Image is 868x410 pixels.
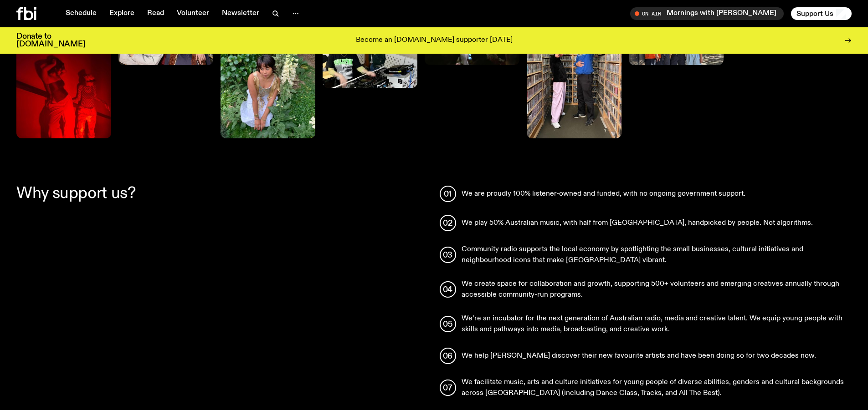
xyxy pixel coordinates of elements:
[791,7,852,20] button: Support Us
[462,278,852,300] p: We create space for collaboration and growth, supporting 500+ volunteers and emerging creatives a...
[796,10,833,18] span: Support Us
[60,7,102,20] a: Schedule
[462,377,852,399] p: We facilitate music, arts and culture initiatives for young people of diverse abilities, genders ...
[16,186,429,201] h2: Why support us?
[462,218,813,228] p: We play 50% Australian music, with half from [GEOGRAPHIC_DATA], handpicked by people. Not algorit...
[462,350,816,361] p: We help [PERSON_NAME] discover their new favourite artists and have been doing so for two decades...
[16,33,85,48] h3: Donate to [DOMAIN_NAME]
[171,7,215,20] a: Volunteer
[216,7,265,20] a: Newsletter
[142,7,169,20] a: Read
[356,36,513,45] p: Become an [DOMAIN_NAME] supporter [DATE]
[462,244,852,266] p: Community radio supports the local economy by spotlighting the small businesses, cultural initiat...
[462,188,745,199] p: We are proudly 100% listener-owned and funded, with no ongoing government support.
[630,7,784,20] button: On AirMornings with [PERSON_NAME]
[462,313,852,335] p: We’re an incubator for the next generation of Australian radio, media and creative talent. We equ...
[104,7,140,20] a: Explore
